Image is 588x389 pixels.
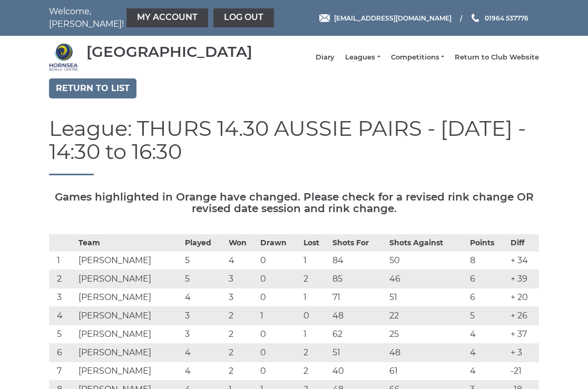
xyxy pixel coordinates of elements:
[319,14,330,22] img: Email
[126,8,208,27] a: My Account
[472,14,479,22] img: Phone us
[226,362,258,381] td: 2
[467,344,508,362] td: 4
[182,307,226,325] td: 3
[49,117,539,175] h1: League: THURS 14.30 AUSSIE PAIRS - [DATE] - 14:30 to 16:30
[387,270,467,288] td: 46
[391,53,444,62] a: Competitions
[345,53,380,62] a: Leagues
[467,325,508,344] td: 4
[182,270,226,288] td: 5
[301,270,330,288] td: 2
[182,235,226,252] th: Played
[258,235,301,252] th: Drawn
[49,270,76,288] td: 2
[258,344,301,362] td: 0
[467,270,508,288] td: 6
[76,288,183,307] td: [PERSON_NAME]
[76,307,183,325] td: [PERSON_NAME]
[387,288,467,307] td: 51
[301,344,330,362] td: 2
[182,362,226,381] td: 4
[508,252,539,270] td: + 34
[467,362,508,381] td: 4
[467,288,508,307] td: 6
[258,325,301,344] td: 0
[508,344,539,362] td: + 3
[316,53,335,62] a: Diary
[76,325,183,344] td: [PERSON_NAME]
[258,252,301,270] td: 0
[485,14,528,22] span: 01964 537776
[226,270,258,288] td: 3
[226,344,258,362] td: 2
[330,288,387,307] td: 71
[49,307,76,325] td: 4
[319,13,452,23] a: Email [EMAIL_ADDRESS][DOMAIN_NAME]
[258,362,301,381] td: 0
[226,288,258,307] td: 3
[49,191,539,214] h5: Games highlighted in Orange have changed. Please check for a revised rink change OR revised date ...
[330,344,387,362] td: 51
[258,270,301,288] td: 0
[470,13,528,23] a: Phone us 01964 537776
[49,5,244,31] nav: Welcome, [PERSON_NAME]!
[76,252,183,270] td: [PERSON_NAME]
[301,235,330,252] th: Lost
[387,362,467,381] td: 61
[330,270,387,288] td: 85
[301,252,330,270] td: 1
[49,362,76,381] td: 7
[508,235,539,252] th: Diff
[49,78,136,98] a: Return to list
[182,252,226,270] td: 5
[387,252,467,270] td: 50
[301,288,330,307] td: 1
[226,252,258,270] td: 4
[76,270,183,288] td: [PERSON_NAME]
[182,344,226,362] td: 4
[508,362,539,381] td: -21
[86,44,252,60] div: [GEOGRAPHIC_DATA]
[330,252,387,270] td: 84
[467,235,508,252] th: Points
[467,307,508,325] td: 5
[301,325,330,344] td: 1
[508,270,539,288] td: + 39
[49,43,78,72] img: Hornsea Bowls Centre
[76,362,183,381] td: [PERSON_NAME]
[330,307,387,325] td: 48
[330,362,387,381] td: 40
[76,235,183,252] th: Team
[330,325,387,344] td: 62
[467,252,508,270] td: 8
[508,307,539,325] td: + 26
[387,307,467,325] td: 22
[508,325,539,344] td: + 37
[508,288,539,307] td: + 20
[49,288,76,307] td: 3
[455,53,539,62] a: Return to Club Website
[258,307,301,325] td: 1
[387,235,467,252] th: Shots Against
[76,344,183,362] td: [PERSON_NAME]
[226,235,258,252] th: Won
[49,325,76,344] td: 5
[182,325,226,344] td: 3
[387,325,467,344] td: 25
[301,362,330,381] td: 2
[49,344,76,362] td: 6
[387,344,467,362] td: 48
[49,252,76,270] td: 1
[226,307,258,325] td: 2
[258,288,301,307] td: 0
[182,288,226,307] td: 4
[301,307,330,325] td: 0
[213,8,274,27] a: Log out
[334,14,452,22] span: [EMAIL_ADDRESS][DOMAIN_NAME]
[330,235,387,252] th: Shots For
[226,325,258,344] td: 2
